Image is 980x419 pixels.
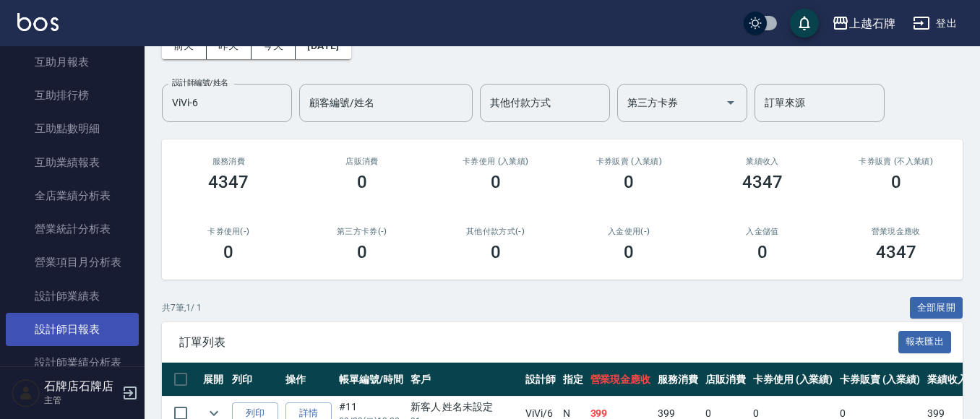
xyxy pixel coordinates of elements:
[924,363,971,397] th: 業績收入
[17,13,59,31] img: Logo
[162,301,202,314] p: 共 7 筆, 1 / 1
[907,10,963,37] button: 登出
[228,363,282,397] th: 列印
[357,172,367,192] h3: 0
[790,9,819,38] button: save
[282,363,335,397] th: 操作
[826,9,901,38] button: 上越石牌
[898,331,952,353] button: 報表匯出
[580,227,679,236] h2: 入金使用(-)
[491,242,501,262] h3: 0
[910,297,963,319] button: 全部展開
[713,157,812,166] h2: 業績收入
[6,112,139,145] a: 互助點數明細
[876,242,916,262] h3: 4347
[713,227,812,236] h2: 入金儲值
[624,242,634,262] h3: 0
[6,46,139,79] a: 互助月報表
[491,172,501,192] h3: 0
[179,335,898,350] span: 訂單列表
[757,242,768,262] h3: 0
[719,91,742,114] button: Open
[44,394,118,407] p: 主管
[199,363,228,397] th: 展開
[6,79,139,112] a: 互助排行榜
[223,242,233,262] h3: 0
[179,157,278,166] h3: 服務消費
[559,363,587,397] th: 指定
[6,212,139,246] a: 營業統計分析表
[898,334,952,348] a: 報表匯出
[407,363,522,397] th: 客戶
[846,227,945,236] h2: 營業現金應收
[357,242,367,262] h3: 0
[522,363,559,397] th: 設計師
[411,399,518,415] div: 新客人 姓名未設定
[891,172,901,192] h3: 0
[580,157,679,166] h2: 卡券販賣 (入業績)
[172,77,228,88] label: 設計師編號/姓名
[44,379,118,394] h5: 石牌店石牌店
[587,363,655,397] th: 營業現金應收
[6,179,139,212] a: 全店業績分析表
[6,246,139,279] a: 營業項目月分析表
[624,172,634,192] h3: 0
[208,172,249,192] h3: 4347
[702,363,749,397] th: 店販消費
[846,157,945,166] h2: 卡券販賣 (不入業績)
[749,363,837,397] th: 卡券使用 (入業績)
[12,379,40,407] img: Person
[446,227,545,236] h2: 其他付款方式(-)
[6,313,139,346] a: 設計師日報表
[6,146,139,179] a: 互助業績報表
[849,14,895,33] div: 上越石牌
[446,157,545,166] h2: 卡券使用 (入業績)
[836,363,924,397] th: 卡券販賣 (入業績)
[313,157,412,166] h2: 店販消費
[654,363,702,397] th: 服務消費
[335,363,407,397] th: 帳單編號/時間
[6,280,139,313] a: 設計師業績表
[6,346,139,379] a: 設計師業績分析表
[313,227,412,236] h2: 第三方卡券(-)
[179,227,278,236] h2: 卡券使用(-)
[742,172,783,192] h3: 4347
